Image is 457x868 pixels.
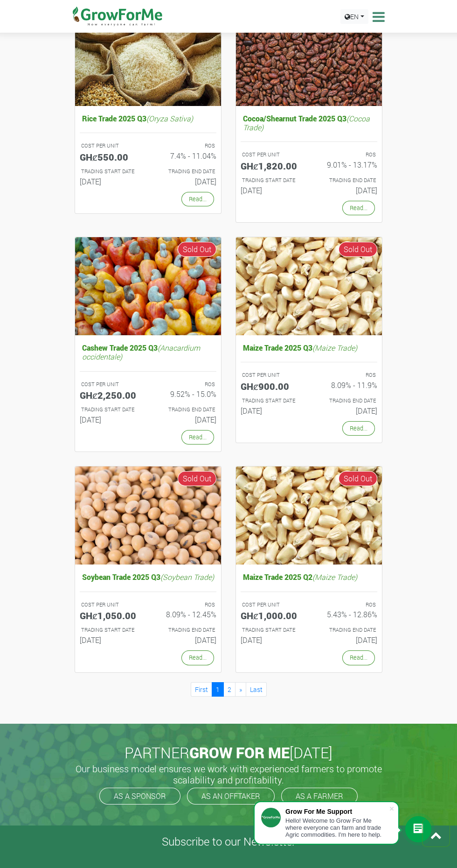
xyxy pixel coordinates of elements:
[242,371,301,379] p: COST PER UNIT
[82,343,200,361] i: (Anacardium occidentale)
[312,572,357,582] i: (Maize Trade)
[236,237,382,335] img: growforme image
[242,151,301,159] p: COST PER UNIT
[242,601,301,609] p: COST PER UNIT
[80,389,141,401] h5: GHȼ2,250.00
[342,650,375,665] a: Read...
[316,381,378,389] h6: 8.09% - 11.9%
[155,389,217,398] h6: 9.52% - 15.0%
[342,201,375,215] a: Read...
[80,151,141,162] h5: GHȼ550.00
[181,192,214,206] a: Read...
[157,626,215,634] p: Estimated Trading End Date
[191,682,212,697] a: First
[316,610,378,619] h6: 5.43% - 12.86%
[157,142,215,150] p: ROS
[81,626,140,634] p: Estimated Trading Start Date
[239,685,242,694] span: »
[342,421,375,436] a: Read...
[318,151,376,159] p: ROS
[99,788,180,804] a: AS A SPONSOR
[155,415,217,424] h6: [DATE]
[340,9,368,24] a: EN
[189,742,290,762] span: GROW FOR ME
[75,466,221,565] img: growforme image
[241,341,377,354] h5: Maize Trade 2025 Q3
[80,635,141,644] h6: [DATE]
[80,341,216,363] h5: Cashew Trade 2025 Q3
[70,763,387,785] h5: Our business model ensures we work with experienced farmers to promote scalability and profitabil...
[212,682,224,697] a: 1
[157,406,215,414] p: Estimated Trading End Date
[80,415,141,424] h6: [DATE]
[157,381,215,388] p: ROS
[318,371,376,379] p: ROS
[316,160,378,169] h6: 9.01% - 13.17%
[75,682,382,697] nav: Page Navigation
[312,343,357,353] i: (Maize Trade)
[242,397,301,405] p: Estimated Trading Start Date
[318,601,376,609] p: ROS
[241,635,302,644] h6: [DATE]
[80,112,216,125] h5: Rice Trade 2025 Q3
[81,142,140,150] p: COST PER UNIT
[318,176,376,184] p: Estimated Trading End Date
[241,160,302,171] h5: GHȼ1,820.00
[81,381,140,388] p: COST PER UNIT
[178,471,216,486] span: Sold Out
[316,406,378,415] h6: [DATE]
[80,570,216,584] h5: Soybean Trade 2025 Q3
[316,186,378,195] h6: [DATE]
[75,237,221,335] img: growforme image
[157,601,215,609] p: ROS
[71,744,386,762] h2: PARTNER [DATE]
[318,626,376,634] p: Estimated Trading End Date
[80,112,216,190] a: Rice Trade 2025 Q3(Oryza Sativa) COST PER UNIT GHȼ550.00 ROS 7.4% - 11.04% TRADING START DATE [DA...
[181,650,214,665] a: Read...
[155,635,217,644] h6: [DATE]
[223,682,235,697] a: 2
[12,835,445,848] h4: Subscribe to our Newsletter
[146,113,193,123] i: (Oryza Sativa)
[160,572,214,582] i: (Soybean Trade)
[241,112,377,134] h5: Cocoa/Shearnut Trade 2025 Q3
[241,341,377,419] a: Maize Trade 2025 Q3(Maize Trade) COST PER UNIT GHȼ900.00 ROS 8.09% - 11.9% TRADING START DATE [DA...
[236,8,382,106] img: growforme image
[81,601,140,609] p: COST PER UNIT
[318,397,376,405] p: Estimated Trading End Date
[236,466,382,565] img: growforme image
[81,406,140,414] p: Estimated Trading Start Date
[242,176,301,184] p: Estimated Trading Start Date
[241,112,377,198] a: Cocoa/Shearnut Trade 2025 Q3(Cocoa Trade) COST PER UNIT GHȼ1,820.00 ROS 9.01% - 13.17% TRADING ST...
[241,570,377,584] h5: Maize Trade 2025 Q2
[157,168,215,176] p: Estimated Trading End Date
[80,341,216,428] a: Cashew Trade 2025 Q3(Anacardium occidentale) COST PER UNIT GHȼ2,250.00 ROS 9.52% - 15.0% TRADING ...
[187,788,275,804] a: AS AN OFFTAKER
[339,471,377,486] span: Sold Out
[80,610,141,621] h5: GHȼ1,050.00
[316,635,378,644] h6: [DATE]
[241,381,302,392] h5: GHȼ900.00
[241,570,377,648] a: Maize Trade 2025 Q2(Maize Trade) COST PER UNIT GHȼ1,000.00 ROS 5.43% - 12.86% TRADING START DATE ...
[81,168,140,176] p: Estimated Trading Start Date
[80,177,141,186] h6: [DATE]
[155,610,217,619] h6: 8.09% - 12.45%
[241,610,302,621] h5: GHȼ1,000.00
[241,406,302,415] h6: [DATE]
[281,788,358,804] a: AS A FARMER
[339,242,377,257] span: Sold Out
[155,177,217,186] h6: [DATE]
[80,570,216,648] a: Soybean Trade 2025 Q3(Soybean Trade) COST PER UNIT GHȼ1,050.00 ROS 8.09% - 12.45% TRADING START D...
[242,626,301,634] p: Estimated Trading Start Date
[285,808,389,815] div: Grow For Me Support
[285,817,389,838] div: Hello! Welcome to Grow For Me where everyone can farm and trade Agric commodities. I'm here to help.
[246,682,267,697] a: Last
[178,242,216,257] span: Sold Out
[181,430,214,445] a: Read...
[241,186,302,195] h6: [DATE]
[243,113,370,132] i: (Cocoa Trade)
[155,151,217,160] h6: 7.4% - 11.04%
[75,8,221,106] img: growforme image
